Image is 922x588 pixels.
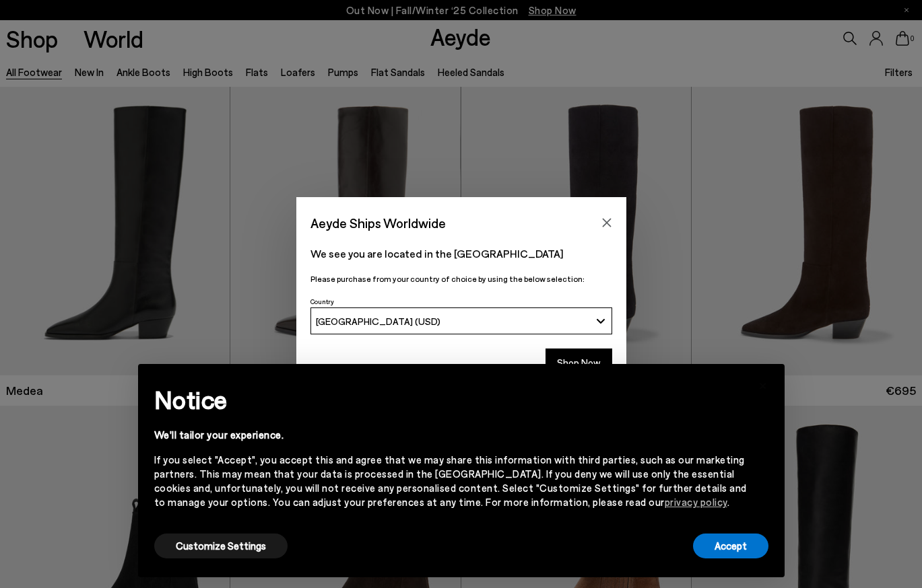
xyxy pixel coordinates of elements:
button: Close [597,213,617,233]
button: Close this notice [747,368,779,400]
h2: Notice [154,382,747,417]
p: Please purchase from your country of choice by using the below selection: [310,272,612,285]
span: × [758,374,768,394]
p: We see you are located in the [GEOGRAPHIC_DATA] [310,246,612,262]
span: Country [310,297,334,305]
span: Aeyde Ships Worldwide [310,211,446,235]
div: If you select "Accept", you accept this and agree that we may share this information with third p... [154,453,747,509]
button: Accept [693,534,768,558]
div: We'll tailor your experience. [154,428,747,442]
button: Customize Settings [154,534,288,558]
button: Shop Now [546,348,612,377]
a: privacy policy [665,496,727,508]
span: [GEOGRAPHIC_DATA] (USD) [316,316,440,327]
